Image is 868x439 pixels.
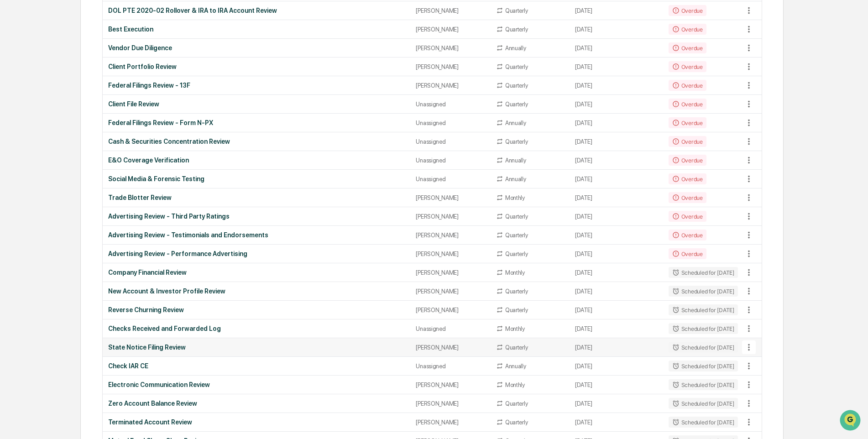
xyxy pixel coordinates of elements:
iframe: Open customer support [839,409,863,434]
div: [PERSON_NAME] [416,232,485,239]
div: Quarterly [505,251,528,257]
div: [PERSON_NAME] [416,419,485,426]
td: [DATE] [570,413,663,432]
div: Advertising Review - Testimonials and Endorsements [108,231,405,239]
div: Client Portfolio Review [108,63,405,70]
td: [DATE] [570,226,663,245]
div: Annually [505,120,526,126]
div: Federal Filings Review - 13F [108,82,405,89]
div: [PERSON_NAME] [416,194,485,201]
input: Clear [24,42,151,51]
div: Checks Received and Forwarded Log [108,325,405,332]
div: Overdue [669,155,706,166]
div: Unassigned [416,157,485,164]
div: [PERSON_NAME] [416,251,485,257]
td: [DATE] [570,170,663,188]
div: [PERSON_NAME] [416,26,485,33]
div: Monthly [505,269,525,276]
div: Scheduled for [DATE] [669,379,738,390]
td: [DATE] [570,188,663,207]
div: Overdue [669,230,706,240]
div: 🔎 [9,133,16,141]
td: [DATE] [570,319,663,338]
span: Pylon [91,155,110,162]
span: Data Lookup [18,132,58,141]
span: Attestations [75,115,113,124]
div: [PERSON_NAME] [416,82,485,89]
div: Quarterly [505,213,528,220]
div: Overdue [669,173,706,184]
div: Annually [505,176,526,183]
div: Monthly [505,325,525,332]
div: New Account & Investor Profile Review [108,287,405,295]
div: Quarterly [505,26,528,33]
div: Annually [505,363,526,370]
div: 🖐️ [9,116,16,123]
div: [PERSON_NAME] [416,382,485,388]
div: Monthly [505,382,525,388]
div: Vendor Due Diligence [108,44,405,52]
td: [DATE] [570,245,663,263]
div: Overdue [669,211,706,222]
div: Scheduled for [DATE] [669,417,738,428]
div: Scheduled for [DATE] [669,342,738,353]
div: Scheduled for [DATE] [669,304,738,315]
div: Quarterly [505,82,528,89]
div: [PERSON_NAME] [416,213,485,220]
div: [PERSON_NAME] [416,45,485,52]
div: Overdue [669,24,706,35]
div: [PERSON_NAME] [416,307,485,314]
td: [DATE] [570,357,663,376]
div: Best Execution [108,26,405,33]
div: Annually [505,45,526,52]
button: Start new chat [155,73,166,84]
div: Federal Filings Review - Form N-PX [108,119,405,126]
a: Powered byPylon [64,154,110,162]
div: Overdue [669,5,706,16]
a: 🖐️Preclearance [5,111,63,128]
div: Quarterly [505,138,528,145]
td: [DATE] [570,376,663,394]
div: Unassigned [416,120,485,126]
div: Start new chat [31,70,150,79]
td: [DATE] [570,57,663,76]
div: Overdue [669,136,706,147]
td: [DATE] [570,114,663,132]
div: Scheduled for [DATE] [669,361,738,371]
td: [DATE] [570,20,663,39]
div: Overdue [669,61,706,72]
div: Quarterly [505,288,528,295]
div: Social Media & Forensic Testing [108,175,405,183]
div: [PERSON_NAME] [416,63,485,70]
div: [PERSON_NAME] [416,288,485,295]
div: E&O Coverage Verification [108,157,405,164]
td: [DATE] [570,301,663,319]
div: Quarterly [505,101,528,108]
td: [DATE] [570,95,663,114]
div: [PERSON_NAME] [416,269,485,276]
div: Monthly [505,194,525,201]
div: Terminated Account Review [108,418,405,426]
div: State Notice Filing Review [108,344,405,351]
div: Unassigned [416,101,485,108]
div: Quarterly [505,307,528,314]
div: Overdue [669,248,706,259]
a: 🔎Data Lookup [5,129,61,145]
p: How can we help? [9,19,166,34]
div: Annually [505,157,526,164]
div: Overdue [669,80,706,91]
div: Quarterly [505,400,528,407]
div: Advertising Review - Third Party Ratings [108,213,405,220]
div: Quarterly [505,63,528,70]
div: Unassigned [416,325,485,332]
div: Scheduled for [DATE] [669,286,738,297]
div: Zero Account Balance Review [108,400,405,407]
div: Reverse Churning Review [108,306,405,314]
div: Cash & Securities Concentration Review [108,138,405,145]
div: Company Financial Review [108,269,405,276]
td: [DATE] [570,39,663,57]
div: DOL PTE 2020-02 Rollover & IRA to IRA Account Review [108,7,405,14]
div: Unassigned [416,363,485,370]
div: Unassigned [416,138,485,145]
div: Advertising Review - Performance Advertising [108,250,405,257]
